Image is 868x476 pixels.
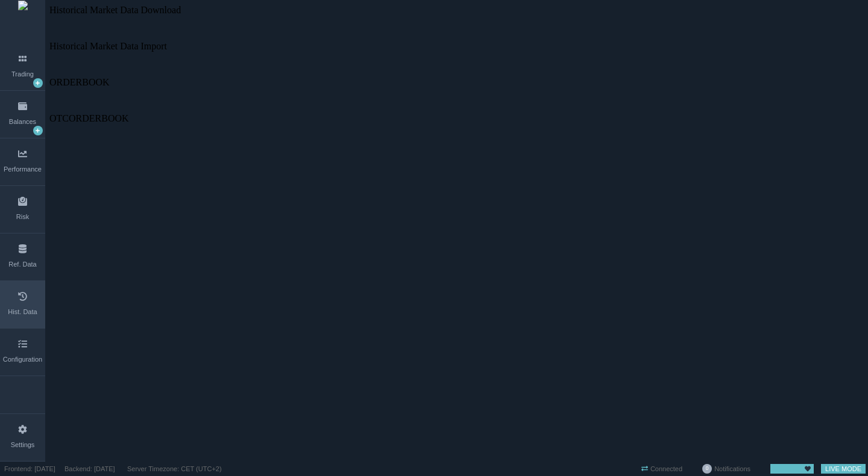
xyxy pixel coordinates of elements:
span: Historical Market Data Download [2,5,133,15]
div: Notifications [696,463,756,475]
img: wyden_logomark.svg [18,1,28,43]
div: Configuration [3,354,42,365]
span: 0 [706,465,709,473]
span: LIVE MODE [821,463,866,475]
div: Settings [11,440,35,450]
span: Historical Market Data Import [2,41,119,51]
div: Trading [11,69,34,79]
div: Risk [16,212,29,222]
div: Balances [9,117,36,127]
div: Hist. Data [8,307,37,317]
div: Ref. Data [8,259,36,270]
span: OTCORDERBOOK [2,113,81,123]
div: Performance [4,164,42,175]
span: ORDERBOOK [2,77,62,87]
span: Connected [637,463,687,475]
